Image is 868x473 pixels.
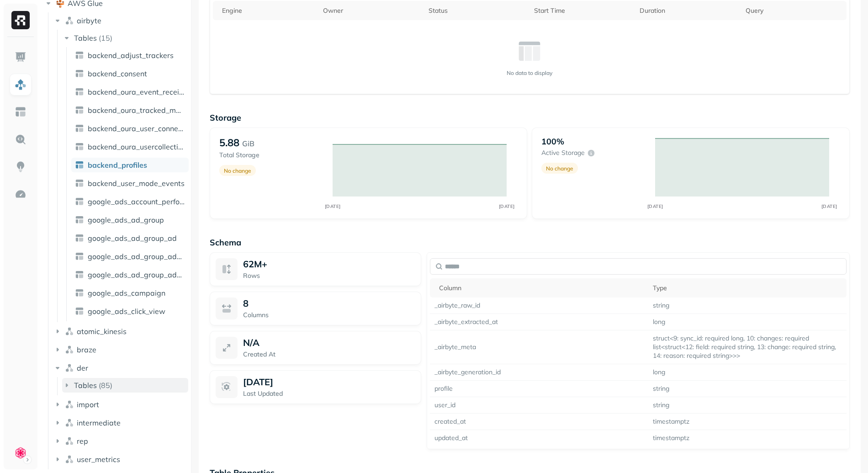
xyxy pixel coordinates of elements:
[821,203,837,209] tspan: [DATE]
[210,237,850,248] p: Schema
[243,298,249,309] p: 8
[71,139,189,154] a: backend_oura_usercollection_sleep
[53,361,188,375] button: der
[88,252,185,261] span: google_ads_ad_group_ad_label
[53,415,188,430] button: intermediate
[77,455,120,464] span: user_metrics
[430,397,648,414] td: user_id
[65,327,74,336] img: namespace
[71,48,189,63] a: backend_adjust_trackers
[88,234,177,243] span: google_ads_ad_group_ad
[77,16,101,25] span: airbyte
[243,350,415,359] p: Created At
[62,378,188,393] button: Tables(85)
[219,136,239,149] p: 5.88
[53,434,188,448] button: rep
[430,364,648,381] td: _airbyte_generation_id
[53,452,188,467] button: user_metrics
[243,376,273,388] p: [DATE]
[71,249,189,264] a: google_ads_ad_group_ad_label
[77,363,88,372] span: der
[430,314,648,330] td: _airbyte_extracted_at
[746,6,842,15] div: Query
[88,179,185,188] span: backend_user_mode_events
[75,179,84,188] img: table
[71,213,189,227] a: google_ads_ad_group
[71,121,189,136] a: backend_oura_user_connections
[99,33,112,43] p: ( 15 )
[71,66,189,81] a: backend_consent
[546,165,573,172] p: No change
[640,6,736,15] div: Duration
[75,307,84,316] img: table
[648,330,847,364] td: struct<9: sync_id: required long, 10: changes: required list<struct<12: field: required string, 1...
[88,160,147,170] span: backend_profiles
[534,6,630,15] div: Start Time
[88,87,185,96] span: backend_oura_event_received
[75,252,84,261] img: table
[430,414,648,430] td: created_at
[88,215,164,224] span: google_ads_ad_group
[210,112,850,123] p: Storage
[219,151,324,159] p: Total Storage
[648,364,847,381] td: long
[88,270,185,279] span: google_ads_ad_group_ad_legacy
[653,284,842,292] div: Type
[499,203,515,209] tspan: [DATE]
[77,418,121,427] span: intermediate
[75,51,84,60] img: table
[648,414,847,430] td: timestamptz
[71,304,189,319] a: google_ads_click_view
[88,307,165,316] span: google_ads_click_view
[75,215,84,224] img: table
[75,270,84,279] img: table
[15,161,26,173] img: Insights
[224,167,251,174] p: No change
[71,194,189,209] a: google_ads_account_performance_report
[71,286,189,300] a: google_ads_campaign
[88,124,185,133] span: backend_oura_user_connections
[11,11,30,29] img: Ryft
[75,87,84,96] img: table
[88,69,147,78] span: backend_consent
[53,13,188,28] button: airbyte
[62,31,188,45] button: Tables(15)
[222,6,314,15] div: Engine
[77,327,127,336] span: atomic_kinesis
[65,345,74,354] img: namespace
[243,389,415,398] p: Last Updated
[65,363,74,372] img: namespace
[53,324,188,339] button: atomic_kinesis
[77,345,96,354] span: braze
[65,16,74,25] img: namespace
[75,234,84,243] img: table
[71,176,189,191] a: backend_user_mode_events
[648,381,847,397] td: string
[71,103,189,117] a: backend_oura_tracked_measurement
[243,258,267,270] p: 62M+
[53,342,188,357] button: braze
[15,106,26,118] img: Asset Explorer
[243,311,415,319] p: Columns
[65,418,74,427] img: namespace
[77,400,99,409] span: import
[439,284,644,292] div: Column
[71,231,189,245] a: google_ads_ad_group_ad
[243,271,415,280] p: Rows
[88,288,165,298] span: google_ads_campaign
[15,188,26,200] img: Optimization
[14,446,27,459] img: Clue
[65,436,74,446] img: namespace
[243,337,259,348] p: N/A
[65,400,74,409] img: namespace
[71,267,189,282] a: google_ads_ad_group_ad_legacy
[15,133,26,145] img: Query Explorer
[75,106,84,115] img: table
[99,381,112,390] p: ( 85 )
[74,381,97,390] span: Tables
[75,142,84,151] img: table
[430,430,648,446] td: updated_at
[74,33,97,43] span: Tables
[242,138,254,149] p: GiB
[75,197,84,206] img: table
